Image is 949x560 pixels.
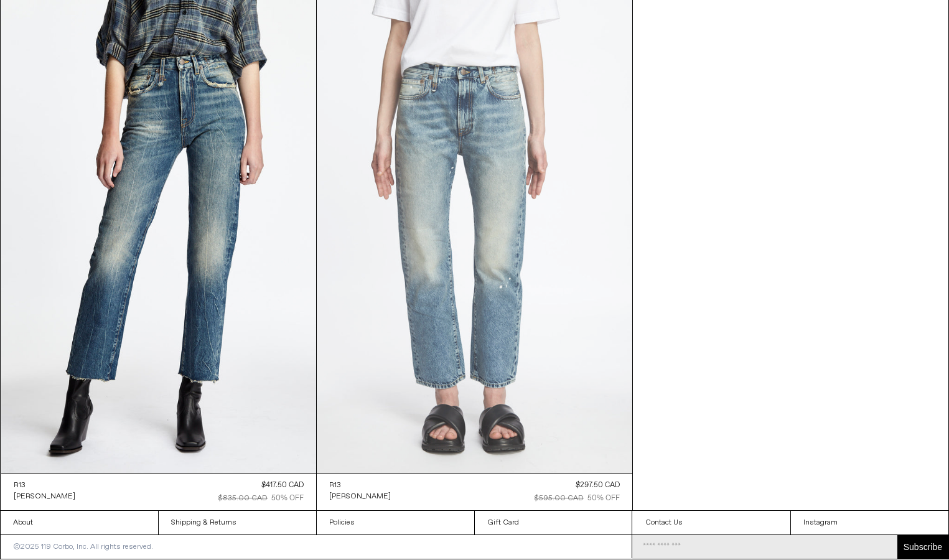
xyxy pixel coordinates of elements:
a: About [1,511,158,534]
a: [PERSON_NAME] [14,491,75,502]
div: $297.50 CAD [576,480,620,491]
input: Email Address [632,535,897,559]
a: R13 [14,480,75,491]
div: [PERSON_NAME] [329,492,391,502]
div: 50% OFF [587,493,620,504]
a: [PERSON_NAME] [329,491,391,502]
a: R13 [329,480,391,491]
div: R13 [329,480,341,491]
div: 50% OFF [271,493,304,504]
a: Contact Us [633,511,790,534]
a: Shipping & Returns [159,511,316,534]
button: Subscribe [897,535,948,559]
a: Instagram [791,511,948,534]
a: Gift Card [475,511,632,534]
div: R13 [14,480,26,491]
div: [PERSON_NAME] [14,492,75,502]
div: $595.00 CAD [535,493,584,504]
div: $835.00 CAD [218,493,268,504]
div: $417.50 CAD [261,480,304,491]
p: ©2025 119 Corbo, Inc. All rights reserved. [1,535,166,559]
a: Policies [317,511,474,534]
